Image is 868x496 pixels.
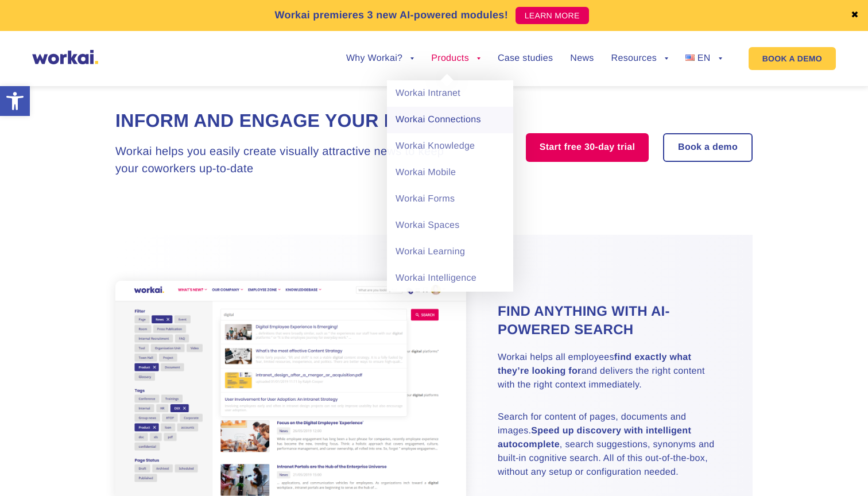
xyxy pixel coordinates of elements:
a: ✖ [851,11,859,20]
a: News [570,54,594,63]
a: Why Workai? [346,54,414,63]
strong: find exactly what they’re looking for [498,352,691,376]
a: Workai Learning [387,239,513,265]
a: Workai Connections [387,107,513,133]
a: Workai Intranet [387,80,513,107]
a: Privacy Policy [60,97,107,107]
a: BOOK A DEMO [749,47,836,70]
a: Resources [611,54,668,63]
a: Start free 30-day trial [526,133,649,162]
input: you@company.com [187,14,369,37]
h2: Find anything with AI-powered search [498,303,724,340]
a: LEARN MORE [516,7,589,24]
a: Book a demo [664,134,751,161]
p: Search for content of pages, documents and images. , search suggestions, synonyms and built-in co... [498,410,724,479]
h3: Workai helps you easily create visually attractive news to keep your coworkers up-to-date [115,143,468,177]
span: EN [697,53,711,63]
a: Workai Forms [387,186,513,212]
h2: Inform and engage your people [115,108,468,133]
a: Workai Mobile [387,160,513,186]
p: Workai helps all employees and delivers the right content with the right context immediately. [498,351,724,392]
a: Workai Knowledge [387,133,513,160]
a: Case studies [498,54,553,63]
a: Workai Intelligence [387,265,513,292]
a: Products [431,54,480,63]
iframe: Popup CTA [6,397,316,490]
p: Workai premieres 3 new AI-powered modules! [274,7,508,23]
a: Workai Spaces [387,212,513,239]
strong: Speed up discovery with intelligent autocomplete [498,426,691,449]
